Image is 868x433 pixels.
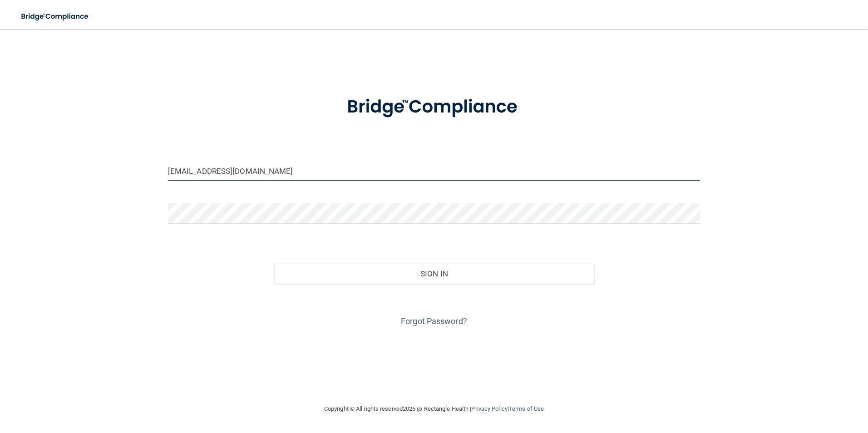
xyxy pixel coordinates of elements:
[401,316,467,326] a: Forgot Password?
[168,161,700,181] input: Email
[471,405,507,412] a: Privacy Policy
[14,7,97,26] img: bridge_compliance_login_screen.278c3ca4.svg
[268,394,600,423] div: Copyright © All rights reserved 2025 @ Rectangle Health | |
[274,264,594,284] button: Sign In
[328,84,540,131] img: bridge_compliance_login_screen.278c3ca4.svg
[509,405,544,412] a: Terms of Use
